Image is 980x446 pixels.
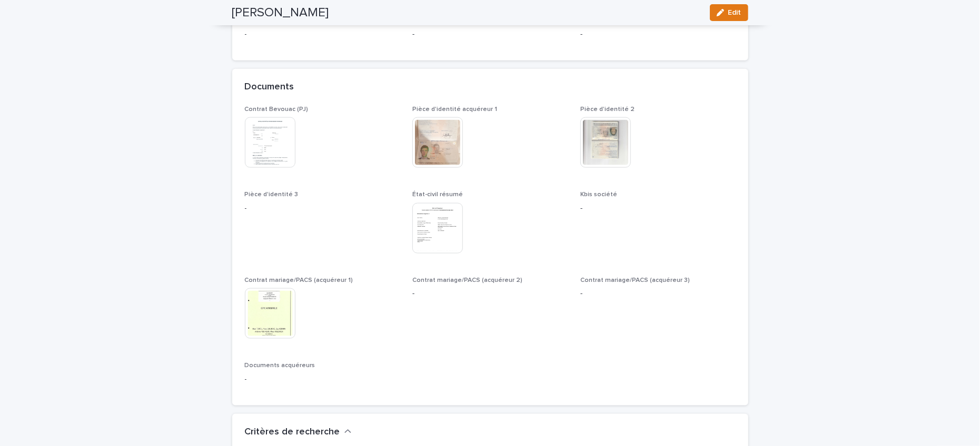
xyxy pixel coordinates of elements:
p: - [412,288,568,299]
span: Pièce d'identité 3 [245,191,299,198]
h2: [PERSON_NAME] [232,5,329,21]
span: État-civil résumé [412,191,463,198]
span: Kbis société [580,191,617,198]
p: - [580,203,736,214]
span: Edit [728,9,741,16]
p: - [245,374,400,385]
span: Pièce d'identité 2 [580,106,635,113]
button: Critères de recherche [245,427,352,438]
span: Contrat mariage/PACS (acquéreur 1) [245,277,353,283]
h2: Critères de recherche [245,427,340,438]
span: Contrat mariage/PACS (acquéreur 3) [580,277,690,283]
p: - [245,29,400,40]
span: Contrat mariage/PACS (acquéreur 2) [412,277,522,283]
p: - [245,203,400,214]
span: Contrat Bevouac (PJ) [245,106,309,113]
h2: Documents [245,82,294,93]
span: Pièce d'identité acquéreur 1 [412,106,497,113]
span: Documents acquéreurs [245,362,315,369]
p: - [580,29,736,40]
p: - [412,29,568,40]
p: - [580,288,736,299]
button: Edit [710,4,748,21]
